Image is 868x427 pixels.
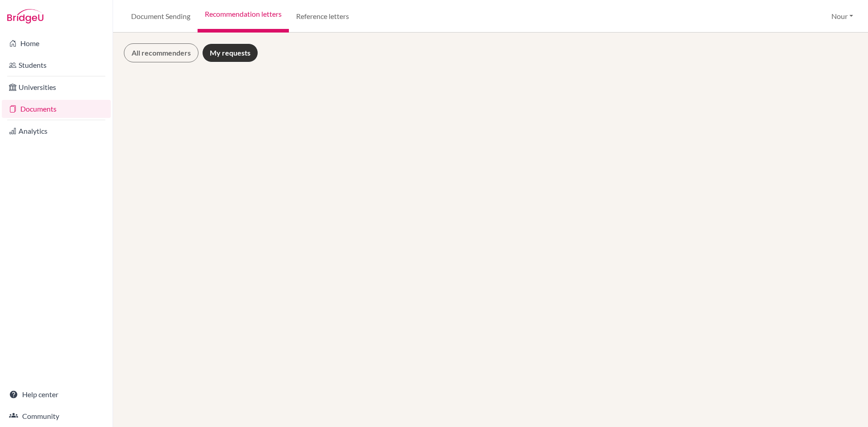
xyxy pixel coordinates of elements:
a: Help center [2,385,111,404]
a: Universities [2,78,111,96]
a: Students [2,56,111,74]
a: Home [2,34,111,52]
img: Bridge-U [7,9,43,23]
a: My requests [202,43,258,62]
a: Analytics [2,122,111,140]
button: Nour [827,8,857,25]
a: All recommenders [124,43,198,62]
a: Community [2,407,111,425]
a: Documents [2,100,111,118]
